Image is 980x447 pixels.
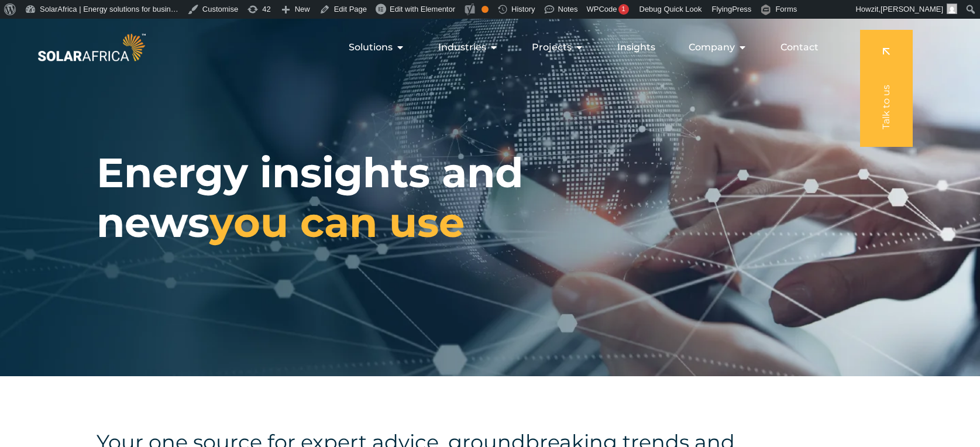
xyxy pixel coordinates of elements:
[689,40,735,54] span: Company
[349,40,393,54] span: Solutions
[438,40,486,54] span: Industries
[617,40,655,54] a: Insights
[780,40,819,54] a: Contact
[881,5,943,13] span: [PERSON_NAME]
[532,40,572,54] span: Projects
[148,36,828,59] div: Menu Toggle
[618,4,629,15] div: 1
[390,5,455,13] span: Edit with Elementor
[482,6,489,13] div: OK
[97,148,652,247] h1: Energy insights and news
[209,197,465,247] span: you can use
[148,36,828,59] nav: Menu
